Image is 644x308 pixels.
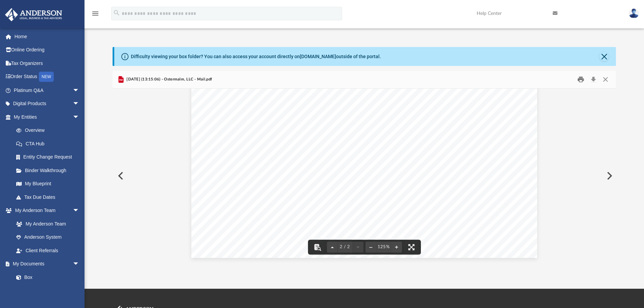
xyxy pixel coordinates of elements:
[9,137,90,150] a: CTA Hub
[574,74,588,85] button: Print
[3,8,64,21] img: Anderson Advisors Platinum Portal
[599,74,612,85] button: Close
[5,84,90,97] a: Platinum Q&Aarrow_drop_down
[73,110,86,124] span: arrow_drop_down
[73,204,86,218] span: arrow_drop_down
[125,76,212,82] span: [DATE] (13:15:06) - Ostermalm, LLC - Mail.pdf
[113,89,616,263] div: File preview
[5,43,90,57] a: Online Ordering
[91,13,99,18] a: menu
[113,166,127,185] button: Previous File
[9,231,86,244] a: Anderson System
[404,240,419,255] button: Enter fullscreen
[5,30,90,43] a: Home
[365,240,376,255] button: Zoom out
[310,240,325,255] button: Toggle findbar
[391,240,402,255] button: Zoom in
[131,53,381,60] div: Difficulty viewing your box folder? You can also access your account directly on outside of the p...
[338,245,353,249] span: 2 / 2
[73,257,86,271] span: arrow_drop_down
[300,54,336,59] a: [DOMAIN_NAME]
[327,240,338,255] button: Previous page
[629,8,639,18] img: User Pic
[9,164,90,177] a: Binder Walkthrough
[601,166,616,185] button: Next File
[587,74,599,85] button: Download
[9,270,83,284] a: Box
[9,244,86,257] a: Client Referrals
[5,70,90,84] a: Order StatusNEW
[5,97,90,111] a: Digital Productsarrow_drop_down
[9,217,83,231] a: My Anderson Team
[9,124,90,137] a: Overview
[5,204,86,217] a: My Anderson Teamarrow_drop_down
[91,9,99,18] i: menu
[113,9,120,17] i: search
[5,110,90,124] a: My Entitiesarrow_drop_down
[338,240,353,255] button: 2 / 2
[73,84,86,97] span: arrow_drop_down
[599,52,609,61] button: Close
[5,257,86,271] a: My Documentsarrow_drop_down
[9,177,86,191] a: My Blueprint
[73,97,86,111] span: arrow_drop_down
[5,56,90,70] a: Tax Organizers
[9,190,90,204] a: Tax Due Dates
[9,150,90,164] a: Entity Change Request
[113,71,616,263] div: Preview
[376,245,391,249] div: Current zoom level
[39,72,54,82] div: NEW
[9,284,86,298] a: Meeting Minutes
[113,89,616,263] div: Document Viewer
